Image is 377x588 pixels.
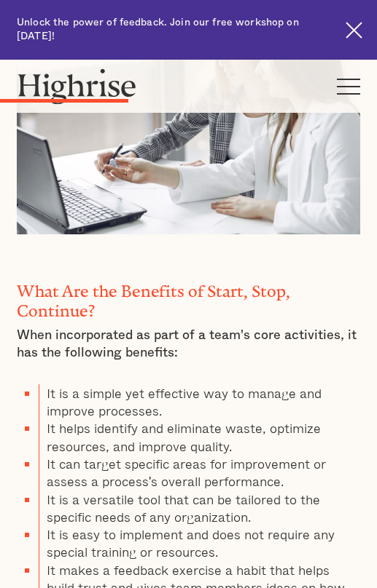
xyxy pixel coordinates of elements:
[17,68,137,104] img: Highrise logo
[39,455,360,490] li: It can target specific areas for improvement or assess a process's overall performance.
[39,384,360,420] li: It is a simple yet effective way to manage and improve processes.
[17,7,360,235] img: One executive giving feedback on laptop to another executive.
[346,22,362,39] img: Cross icon
[39,490,360,526] li: It is a versatile tool that can be tailored to the specific needs of any organization.
[17,278,360,317] h2: What Are the Benefits of Start, Stop, Continue?
[39,419,360,455] li: It helps identify and eliminate waste, optimize resources, and improve quality.
[17,327,360,362] p: When incorporated as part of a team's core activities, it has the following benefits:
[39,525,360,561] li: It is easy to implement and does not require any special training or resources.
